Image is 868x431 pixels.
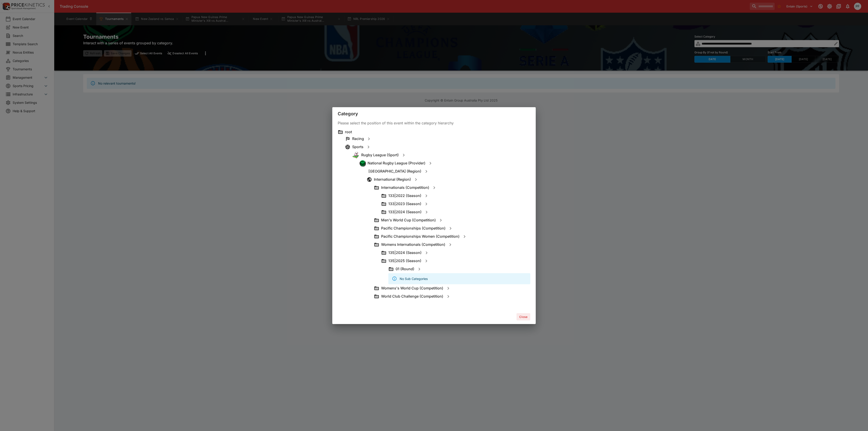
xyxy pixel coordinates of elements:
[352,152,359,159] img: rugby_league.png
[359,160,366,166] div: National Rugby League
[368,169,421,174] h6: [GEOGRAPHIC_DATA] (Region)
[388,250,422,255] h6: 135|2024 (Season)
[388,258,421,263] h6: 135|2025 (Season)
[381,286,443,291] h6: Womens's World Cup (Competition)
[396,267,414,271] h6: 01 (Round)
[388,201,421,206] h6: 133|2023 (Season)
[381,234,460,239] h6: Pacific Championships Women (Competition)
[400,275,428,283] div: No Sub Categories
[381,294,443,299] h6: World Club Challenge (Competition)
[352,136,364,141] h6: Racing
[361,153,399,157] h6: Rugby League (Sport)
[332,107,536,120] div: Category
[352,144,363,149] h6: Sports
[381,242,445,247] h6: Womens Internationals (Competition)
[388,210,422,214] h6: 133|2024 (Season)
[345,130,352,134] h6: root
[381,226,446,231] h6: Pacific Championships (Competition)
[381,185,429,190] h6: Internationals (Competition)
[338,120,530,126] p: Please select the position of this event within the category hierarchy
[368,161,425,166] h6: National Rugby League (Provider)
[517,313,530,320] button: Close
[381,218,436,223] h6: Men's World Cup (Competition)
[374,177,411,182] h6: International (Region)
[388,193,421,198] h6: 133|2022 (Season)
[360,160,366,166] img: nrl.png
